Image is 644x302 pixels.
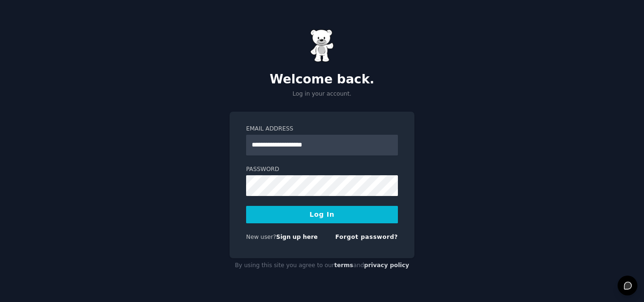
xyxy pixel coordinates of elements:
[334,262,353,269] a: terms
[246,125,398,133] label: Email Address
[230,258,414,273] div: By using this site you agree to our and
[246,234,276,240] span: New user?
[310,29,334,62] img: Gummy Bear
[230,90,414,98] p: Log in your account.
[276,234,318,240] a: Sign up here
[335,234,398,240] a: Forgot password?
[230,72,414,87] h2: Welcome back.
[246,206,398,223] button: Log In
[246,165,398,174] label: Password
[364,262,409,269] a: privacy policy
